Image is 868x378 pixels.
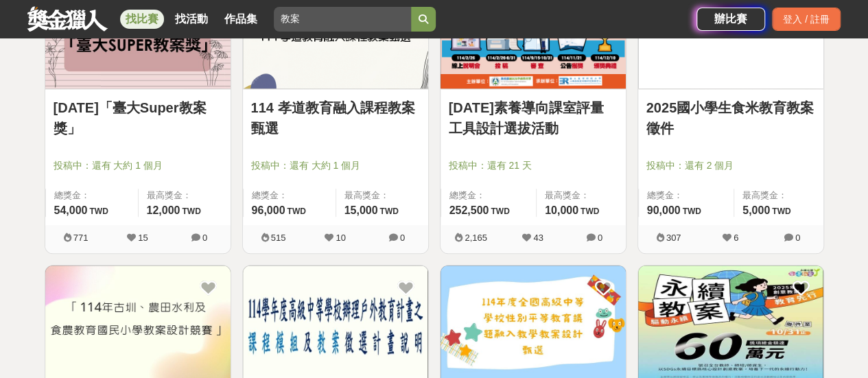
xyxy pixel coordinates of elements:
[251,97,420,139] a: 114 孝道教育融入課程教案甄選
[734,233,738,243] span: 6
[533,233,543,243] span: 43
[742,204,770,216] span: 5,000
[336,233,345,243] span: 10
[219,10,263,29] a: 作品集
[449,189,528,202] span: 總獎金：
[287,206,305,216] span: TWD
[682,206,701,216] span: TWD
[646,97,815,139] a: 2025國小學生食米教育教案徵件
[202,233,207,243] span: 0
[54,97,222,139] a: [DATE]「臺大Super教案獎」
[647,189,725,202] span: 總獎金：
[666,233,681,243] span: 307
[147,204,180,216] span: 12,000
[120,10,164,29] a: 找比賽
[449,204,489,216] span: 252,500
[449,97,618,139] a: [DATE]素養導向課室評量工具設計選拔活動
[400,233,405,243] span: 0
[251,158,420,173] span: 投稿中：還有 大約 1 個月
[182,206,200,216] span: TWD
[252,204,285,216] span: 96,000
[379,206,398,216] span: TWD
[772,8,841,31] div: 登入 / 註冊
[138,233,148,243] span: 15
[147,189,222,202] span: 最高獎金：
[580,206,599,216] span: TWD
[742,189,815,202] span: 最高獎金：
[772,206,790,216] span: TWD
[344,204,378,216] span: 15,000
[449,158,618,173] span: 投稿中：還有 21 天
[252,189,327,202] span: 總獎金：
[54,204,88,216] span: 54,000
[73,233,89,243] span: 771
[465,233,487,243] span: 2,165
[344,189,420,202] span: 最高獎金：
[545,204,578,216] span: 10,000
[491,206,509,216] span: TWD
[274,7,411,32] input: 這樣Sale也可以： 安聯人壽創意銷售法募集
[545,189,618,202] span: 最高獎金：
[696,8,765,31] a: 辦比賽
[89,206,108,216] span: TWD
[795,233,800,243] span: 0
[54,158,222,173] span: 投稿中：還有 大約 1 個月
[646,158,815,173] span: 投稿中：還有 2 個月
[647,204,681,216] span: 90,000
[54,189,130,202] span: 總獎金：
[169,10,213,29] a: 找活動
[598,233,602,243] span: 0
[271,233,286,243] span: 515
